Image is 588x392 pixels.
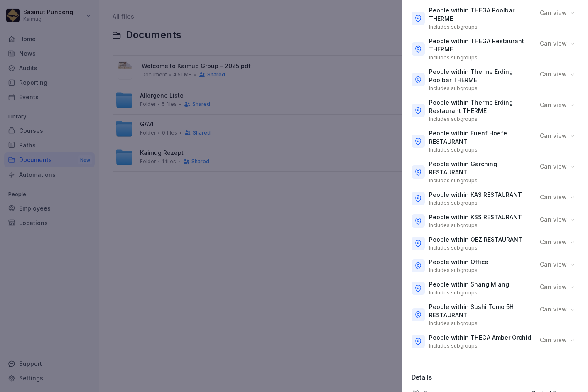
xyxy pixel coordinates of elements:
[540,9,567,17] p: Can view
[429,333,531,342] p: People within THEGA Amber Orchid
[429,54,478,61] p: Includes subgroups
[412,373,578,382] p: Details
[540,132,567,140] p: Can view
[540,216,567,224] p: Can view
[429,160,533,176] p: People within Garching RESTAURANT
[429,129,533,146] p: People within Fuenf Hoefe RESTAURANT
[429,213,522,221] p: People within KSS RESTAURANT
[429,320,478,327] p: Includes subgroups
[429,303,533,319] p: People within Sushi Tomo 5H RESTAURANT
[429,245,478,251] p: Includes subgroups
[429,289,478,296] p: Includes subgroups
[540,193,567,201] p: Can view
[540,260,567,269] p: Can view
[540,283,567,291] p: Can view
[429,191,522,199] p: People within KAS RESTAURANT
[540,101,567,109] p: Can view
[540,70,567,78] p: Can view
[429,98,533,115] p: People within Therme Erding Restaurant THERME
[540,162,567,171] p: Can view
[429,147,478,153] p: Includes subgroups
[429,116,478,122] p: Includes subgroups
[540,39,567,48] p: Can view
[429,222,478,229] p: Includes subgroups
[429,177,478,184] p: Includes subgroups
[429,85,478,92] p: Includes subgroups
[429,258,488,266] p: People within Office
[429,343,478,349] p: Includes subgroups
[540,336,567,344] p: Can view
[429,267,478,274] p: Includes subgroups
[540,305,567,314] p: Can view
[429,68,533,84] p: People within Therme Erding Poolbar THERME
[540,238,567,246] p: Can view
[429,37,533,54] p: People within THEGA Restaurant THERME
[429,24,478,30] p: Includes subgroups
[429,280,509,289] p: People within Shang Miang
[429,200,478,206] p: Includes subgroups
[429,235,522,244] p: People within OEZ RESTAURANT
[429,6,533,23] p: People within THEGA Poolbar THERME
